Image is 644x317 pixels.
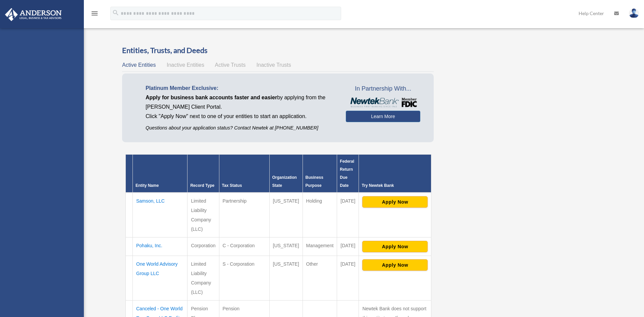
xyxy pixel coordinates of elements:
th: Record Type [187,155,219,193]
button: Apply Now [362,241,428,252]
td: Limited Liability Company (LLC) [187,193,219,237]
th: Tax Status [219,155,269,193]
td: Other [303,256,337,301]
a: Learn More [346,111,420,122]
th: Entity Name [133,155,187,193]
i: menu [91,9,99,17]
th: Organization State [269,155,303,193]
img: NewtekBankLogoSM.png [349,98,417,108]
p: by applying from the [PERSON_NAME] Client Portal. [146,93,336,112]
td: [US_STATE] [269,256,303,301]
img: Anderson Advisors Platinum Portal [3,8,64,21]
span: Inactive Entities [167,62,204,68]
td: [US_STATE] [269,237,303,256]
td: Holding [303,193,337,237]
span: Active Trusts [215,62,246,68]
p: Platinum Member Exclusive: [146,84,336,93]
td: Limited Liability Company (LLC) [187,256,219,301]
img: User Pic [629,8,639,18]
td: Samson, LLC [133,193,187,237]
p: Click "Apply Now" next to one of your entities to start an application. [146,112,336,121]
td: Pohaku, Inc. [133,237,187,256]
th: Business Purpose [303,155,337,193]
button: Apply Now [362,259,428,271]
span: Active Entities [122,62,156,68]
div: Try Newtek Bank [362,181,428,190]
h3: Entities, Trusts, and Deeds [122,45,434,56]
td: Management [303,237,337,256]
td: Corporation [187,237,219,256]
td: [DATE] [337,193,359,237]
td: S - Corporation [219,256,269,301]
span: In Partnership With... [346,84,420,94]
td: C - Corporation [219,237,269,256]
td: One World Advisory Group LLC [133,256,187,301]
a: menu [91,12,99,17]
button: Apply Now [362,196,428,208]
td: Partnership [219,193,269,237]
td: [DATE] [337,237,359,256]
td: [DATE] [337,256,359,301]
p: Questions about your application status? Contact Newtek at [PHONE_NUMBER] [146,124,336,132]
th: Federal Return Due Date [337,155,359,193]
span: Inactive Trusts [257,62,291,68]
span: Apply for business bank accounts faster and easier [146,95,277,100]
i: search [112,9,119,16]
td: [US_STATE] [269,193,303,237]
